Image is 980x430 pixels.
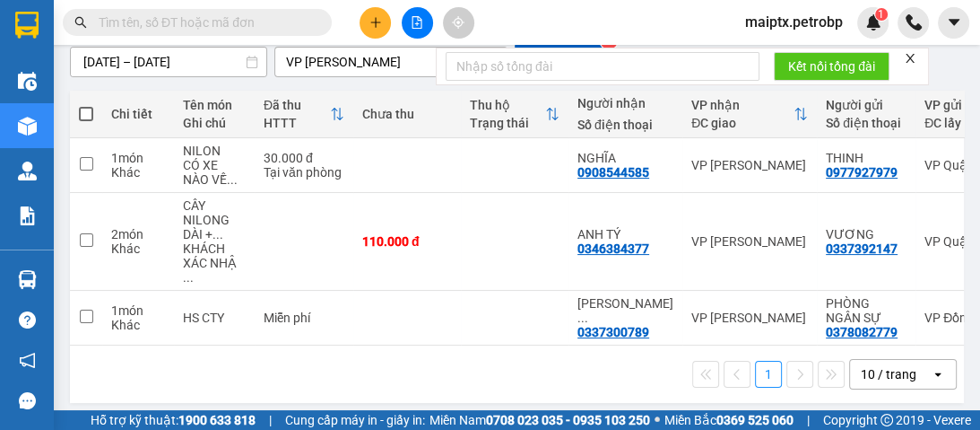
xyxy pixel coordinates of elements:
[111,241,165,256] div: Khác
[826,241,898,256] div: 0337392147
[577,296,673,325] div: hoàng văn khánh
[183,144,246,158] div: NILON
[904,52,916,65] span: close
[111,151,165,165] div: 1 món
[861,365,916,383] div: 10 / trang
[731,11,857,33] span: maiptx.petrobp
[577,241,649,256] div: 0346384377
[18,72,37,91] img: warehouse-icon
[403,53,404,71] input: Selected VP Minh Hưng.
[264,151,344,165] div: 30.000 đ
[227,172,238,187] span: ...
[111,303,165,318] div: 1 món
[91,410,256,430] span: Hỗ trợ kỹ thuật:
[74,16,87,29] span: search
[691,234,808,249] div: VP [PERSON_NAME]
[716,413,794,427] strong: 0369 525 060
[826,151,906,165] div: THINH
[183,270,194,285] span: ...
[71,48,266,76] input: Select a date range.
[443,7,474,39] button: aim
[15,12,39,39] img: logo-vxr
[906,14,922,31] img: phone-icon
[183,98,246,112] div: Tên món
[429,410,650,430] span: Miền Nam
[577,96,673,110] div: Người nhận
[461,91,568,138] th: Toggle SortBy
[183,198,246,241] div: CÂY NILONG DÀI + CARTON
[18,117,37,136] img: warehouse-icon
[19,312,36,329] span: question-circle
[577,151,673,165] div: NGHĨA
[865,14,881,31] img: icon-new-feature
[111,227,165,241] div: 2 món
[111,165,165,180] div: Khác
[183,311,246,325] div: HS CTY
[826,165,898,180] div: 0977927979
[875,8,888,21] sup: 1
[826,98,906,112] div: Người gửi
[264,311,344,325] div: Miễn phí
[362,107,452,121] div: Chưa thu
[264,116,330,130] div: HTTT
[212,227,223,241] span: ...
[178,413,256,427] strong: 1900 633 818
[183,116,246,130] div: Ghi chú
[577,311,588,325] span: ...
[369,16,382,29] span: plus
[18,162,37,180] img: warehouse-icon
[691,116,794,130] div: ĐC giao
[470,98,545,112] div: Thu hộ
[788,57,875,76] span: Kết nối tổng đài
[682,91,817,138] th: Toggle SortBy
[402,7,433,39] button: file-add
[946,14,962,31] span: caret-down
[285,410,425,430] span: Cung cấp máy in - giấy in:
[577,227,673,241] div: ANH TÝ
[269,410,272,430] span: |
[880,414,893,426] span: copyright
[826,227,906,241] div: VƯƠNG
[183,158,246,187] div: CÓ XE NÀO VỀ XE ĐÓ
[264,98,330,112] div: Đã thu
[18,206,37,225] img: solution-icon
[19,352,36,369] span: notification
[470,116,545,130] div: Trạng thái
[286,53,401,71] div: VP [PERSON_NAME]
[111,107,165,121] div: Chi tiết
[664,410,794,430] span: Miền Bắc
[807,410,810,430] span: |
[931,367,945,382] svg: open
[264,165,344,180] div: Tại văn phòng
[360,7,391,39] button: plus
[577,165,649,180] div: 0908544585
[826,296,906,325] div: PHÒNG NGÂN SỰ
[826,325,898,339] div: 0378082779
[826,116,906,130] div: Số điện thoại
[938,7,969,39] button: caret-down
[411,16,423,29] span: file-add
[19,392,36,409] span: message
[774,52,889,81] button: Kết nối tổng đài
[577,118,673,132] div: Số điện thoại
[691,98,794,112] div: VP nhận
[255,91,353,138] th: Toggle SortBy
[18,270,37,289] img: warehouse-icon
[111,318,165,332] div: Khác
[655,417,660,424] span: ⚪️
[486,413,650,427] strong: 0708 023 035 - 0935 103 250
[183,241,246,285] div: KHÁCH XÁC NHẬN GỬI VỀ VP MINH HƯNG - 14:00 XB - TỐI NHẬN
[577,325,649,339] div: 0337300789
[755,361,782,388] button: 1
[878,8,884,21] span: 1
[691,158,808,172] div: VP [PERSON_NAME]
[362,234,452,249] div: 110.000 đ
[99,13,310,32] input: Tìm tên, số ĐT hoặc mã đơn
[691,311,808,325] div: VP [PERSON_NAME]
[452,16,464,29] span: aim
[446,52,759,81] input: Nhập số tổng đài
